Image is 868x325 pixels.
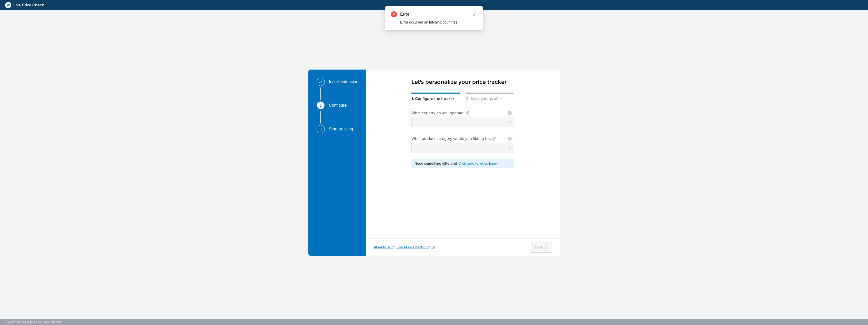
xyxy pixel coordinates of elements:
[411,110,476,116] div: What country do you operate in?
[411,136,501,142] div: What product category would you like to track?
[411,70,514,86] div: Let's personalize your price tracker
[320,127,322,131] span: 3
[508,111,512,115] span: question-circle
[415,161,458,166] span: Need something different?
[411,93,460,102] div: 1. Configure the tracker
[391,11,397,17] span: close-circle
[319,80,322,84] span: check
[5,2,11,8] img: logo
[329,101,351,109] div: Configure
[472,13,476,17] span: close
[466,93,514,102] div: 2. Save your profile
[458,161,498,166] a: Click here to let us know
[13,2,44,8] span: Live Price Check
[329,78,362,86] div: Install extension
[374,245,435,250] div: Already using Live Price Check? Log in
[320,104,322,107] span: 2
[400,11,477,17] div: Error
[508,137,512,141] span: question-circle
[400,19,477,25] div: Error occurred on fetching countries
[329,125,357,133] div: Start tracking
